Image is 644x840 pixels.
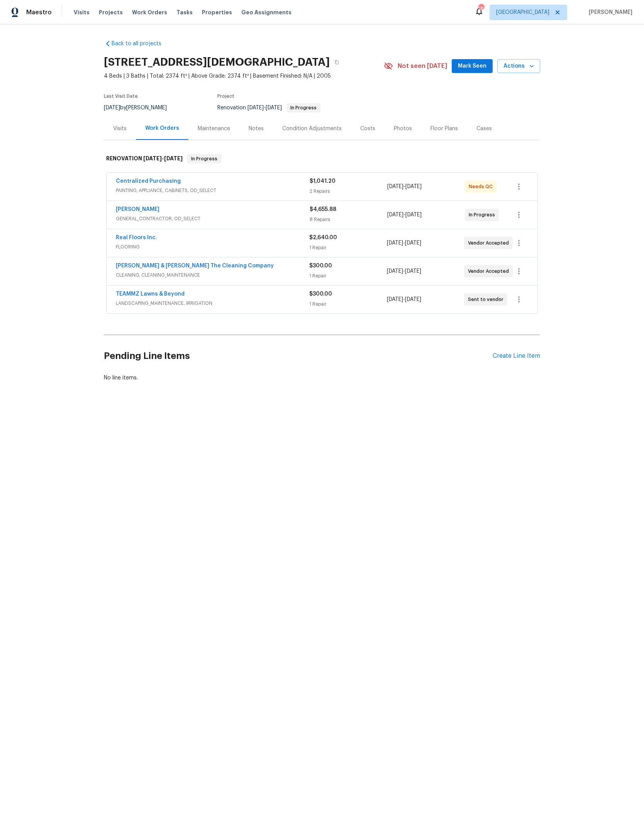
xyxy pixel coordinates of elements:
span: CLEANING, CLEANING_MAINTENANCE [116,271,309,279]
span: In Progress [287,105,320,110]
span: $300.00 [309,263,332,269]
span: $300.00 [309,291,332,297]
span: Sent to vendor [468,296,507,303]
span: [DATE] [266,105,282,111]
span: Mark Seen [458,61,486,71]
span: [DATE] [405,269,421,274]
div: 1 Repair [309,272,386,280]
span: In Progress [188,155,220,163]
span: Projects [99,9,123,16]
span: FLOORING [116,243,309,251]
span: - [387,296,421,303]
div: Cases [476,125,492,133]
span: Last Visit Date [104,94,138,99]
span: [DATE] [387,240,403,246]
div: 2 Repairs [310,187,387,195]
span: GENERAL_CONTRACTOR, OD_SELECT [116,215,310,223]
a: [PERSON_NAME] [116,207,159,212]
h2: Pending Line Items [104,338,493,374]
span: [DATE] [387,184,403,189]
div: No line items. [104,374,540,382]
span: - [387,239,421,247]
div: Notes [249,125,264,133]
div: RENOVATION [DATE]-[DATE]In Progress [104,146,540,171]
button: Actions [497,59,540,73]
span: [DATE] [405,184,422,189]
span: [DATE] [387,212,403,218]
span: $2,640.00 [309,235,337,240]
div: 1 Repair [309,300,386,308]
span: [GEOGRAPHIC_DATA] [496,9,549,16]
span: Tasks [176,10,193,15]
div: 18 [478,5,484,12]
span: [DATE] [247,105,264,111]
span: [DATE] [164,156,183,161]
span: [PERSON_NAME] [586,9,632,16]
span: Renovation [217,105,320,111]
button: Mark Seen [452,59,493,73]
h6: RENOVATION [106,154,183,163]
span: [DATE] [405,212,422,218]
span: - [247,105,282,111]
div: 1 Repair [309,244,386,252]
span: Project [217,94,234,99]
span: Vendor Accepted [468,239,512,247]
div: Costs [360,125,375,133]
div: Create Line Item [493,352,540,360]
span: 4 Beds | 3 Baths | Total: 2374 ft² | Above Grade: 2374 ft² | Basement Finished: N/A | 2005 [104,72,384,80]
button: Copy Address [330,55,344,69]
a: [PERSON_NAME] & [PERSON_NAME] The Cleaning Company [116,263,274,269]
a: Back to all projects [104,40,178,48]
span: Geo Assignments [241,9,291,16]
span: Properties [202,9,232,16]
div: Condition Adjustments [282,125,342,133]
span: [DATE] [104,105,120,111]
span: - [387,183,422,190]
span: Vendor Accepted [468,267,512,275]
span: $1,041.20 [310,179,336,184]
span: - [387,267,421,275]
span: $4,655.88 [310,207,336,212]
span: PAINTING, APPLIANCE, CABINETS, OD_SELECT [116,187,310,194]
a: Centralized Purchasing [116,179,181,184]
div: by [PERSON_NAME] [104,103,176,112]
span: [DATE] [405,297,421,302]
h2: [STREET_ADDRESS][DEMOGRAPHIC_DATA] [104,58,330,66]
span: LANDSCAPING_MAINTENANCE, IRRIGATION [116,299,309,307]
span: - [143,156,183,161]
a: Real Floors Inc. [116,235,157,240]
span: - [387,211,422,219]
div: 8 Repairs [310,216,387,223]
span: [DATE] [405,240,421,246]
div: Maintenance [198,125,230,133]
span: Needs QC [469,183,496,190]
div: Visits [113,125,127,133]
span: Work Orders [132,9,167,16]
span: Actions [503,61,534,71]
div: Floor Plans [430,125,458,133]
span: Not seen [DATE] [398,62,447,70]
span: [DATE] [143,156,162,161]
span: [DATE] [387,297,403,302]
span: [DATE] [387,269,403,274]
div: Photos [394,125,412,133]
div: Work Orders [145,124,179,132]
span: Maestro [26,9,52,16]
span: Visits [74,9,90,16]
a: TEAMMZ Lawns & Beyond [116,291,185,297]
span: In Progress [469,211,498,219]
